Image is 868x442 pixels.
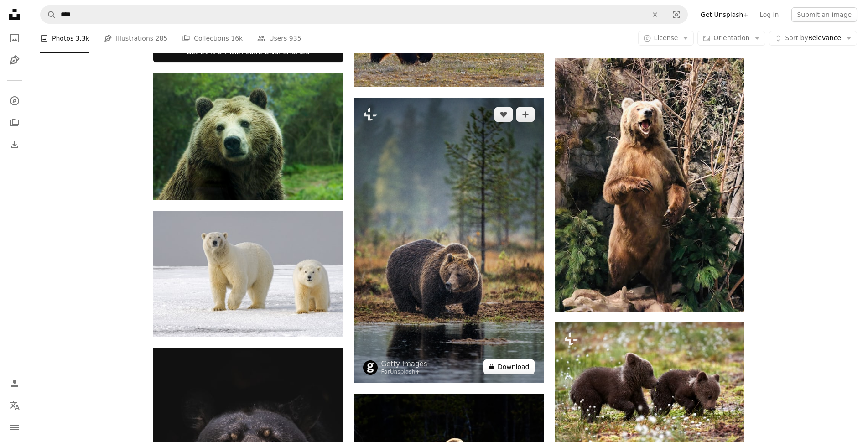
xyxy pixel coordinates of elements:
[785,34,808,42] span: Sort by
[40,5,688,24] form: Find visuals sitewide
[754,7,784,22] a: Log in
[153,73,343,200] img: brown bear near grass field
[354,236,544,244] a: A brown bear on the bog in the autumn forest. Adult Big Brown Bear Male. Scientific name: Ursus a...
[5,92,24,110] a: Explore
[153,211,343,337] img: polar bear on snow covered ground during daytime
[5,396,24,415] button: Language
[555,58,744,312] img: brown grizzly bear
[791,7,857,22] button: Submit an image
[5,29,24,47] a: Photos
[289,33,301,43] span: 935
[153,132,343,140] a: brown bear near grass field
[104,24,167,53] a: Illustrations 285
[695,7,754,22] a: Get Unsplash+
[555,181,744,189] a: brown grizzly bear
[5,114,24,132] a: Collections
[381,359,427,369] a: Getty Images
[41,6,56,23] button: Search Unsplash
[494,107,513,122] button: Like
[182,24,243,53] a: Collections 16k
[5,135,24,154] a: Download History
[363,360,378,375] img: Go to Getty Images's profile
[785,34,841,43] span: Relevance
[713,34,749,42] span: Orientation
[483,359,535,374] button: Download
[156,33,168,43] span: 285
[153,270,343,278] a: polar bear on snow covered ground during daytime
[638,31,694,46] button: License
[5,51,24,69] a: Illustrations
[5,374,24,393] a: Log in / Sign up
[5,418,24,437] button: Menu
[5,5,24,26] a: Home — Unsplash
[697,31,765,46] button: Orientation
[769,31,857,46] button: Sort byRelevance
[654,34,678,42] span: License
[381,369,427,376] div: For
[516,107,535,122] button: Add to Collection
[231,33,243,43] span: 16k
[390,369,420,375] a: Unsplash+
[354,98,544,383] img: A brown bear on the bog in the autumn forest. Adult Big Brown Bear Male. Scientific name: Ursus a...
[555,381,744,390] a: Two brown bear cubs playing in the Finnish taiga
[665,6,687,23] button: Visual search
[645,6,665,23] button: Clear
[257,24,301,53] a: Users 935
